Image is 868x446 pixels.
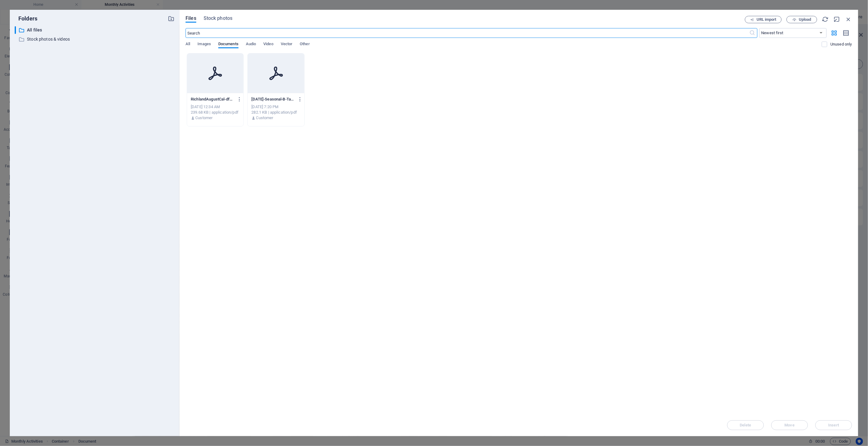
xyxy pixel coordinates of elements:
[256,115,273,121] p: Customer
[300,40,310,49] span: Other
[15,15,37,23] p: Folders
[845,16,852,23] i: Close
[799,18,811,21] span: Upload
[27,36,163,43] p: Stock photos & videos
[281,40,293,49] span: Vector
[822,16,829,23] i: Reload
[263,40,273,49] span: Video
[251,104,300,110] div: [DATE] 7:20 PM
[2,2,43,8] a: Skip to main content
[251,97,295,102] p: Apr25-Seasonal-B-Tabloid1-yU99TaImRo0tjJ1KRj_Wxg.pdf
[168,15,175,22] i: Create new folder
[195,115,212,121] p: Customer
[204,15,232,22] span: Stock photos
[787,16,817,23] button: Upload
[15,26,16,34] div: ​
[27,27,163,34] p: All files
[186,28,749,38] input: Search
[15,35,175,43] div: Stock photos & videos
[191,104,240,110] div: [DATE] 12:34 AM
[251,110,300,115] div: 282.1 KB | application/pdf
[191,97,234,102] p: RichlandAugustCal-dfoF3AudExTH3lmrM_MVqA.pdf
[246,40,256,49] span: Audio
[186,15,196,22] span: Files
[191,110,240,115] div: 239.68 KB | application/pdf
[745,16,782,23] button: URL import
[757,18,776,21] span: URL import
[830,42,852,47] p: Displays only files that are not in use on the website. Files added during this session can still...
[834,16,840,23] i: Minimize
[186,40,190,49] span: All
[218,40,239,49] span: Documents
[197,40,211,49] span: Images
